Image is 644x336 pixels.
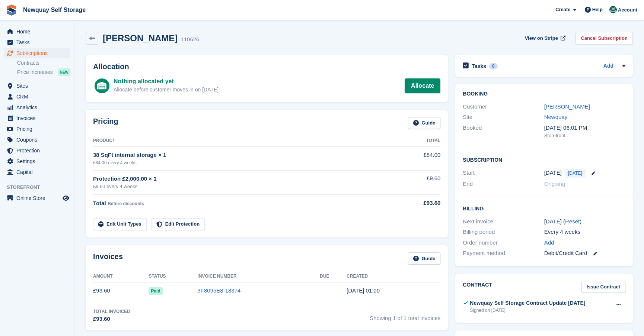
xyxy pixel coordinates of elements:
a: menu [4,135,70,145]
span: Help [592,6,603,13]
a: Preview store [61,194,70,203]
th: Created [347,271,440,282]
div: Allocate before customer moves in on [DATE] [114,86,219,94]
h2: [PERSON_NAME] [103,33,178,43]
a: Add [603,62,613,71]
span: Total [93,200,106,206]
span: Invoices [16,113,61,123]
a: Contracts [17,59,70,67]
span: Price increases [17,69,53,76]
time: 2025-09-27 00:00:32 UTC [347,287,380,294]
span: Ongoing [544,181,565,187]
span: CRM [16,91,61,102]
a: menu [4,81,70,91]
span: Settings [16,156,61,167]
div: Debit/Credit Card [544,249,625,258]
a: Guide [408,252,441,265]
div: End [463,180,544,188]
h2: Contract [463,281,492,293]
div: Customer [463,103,544,111]
div: Total Invoiced [93,308,130,315]
a: Guide [408,117,441,129]
h2: Subscription [463,156,625,163]
a: menu [4,193,70,203]
span: Subscriptions [16,48,61,58]
a: Allocate [405,78,440,93]
div: £93.60 [395,199,441,207]
a: menu [4,156,70,167]
span: Paid [149,287,162,295]
span: Online Store [16,193,61,203]
a: menu [4,167,70,177]
a: menu [4,124,70,134]
div: [DATE] ( ) [544,217,625,226]
span: Before discounts [108,201,144,206]
a: Issue Contract [581,281,625,293]
a: [PERSON_NAME] [544,103,590,110]
div: Next invoice [463,217,544,226]
h2: Allocation [93,62,440,71]
td: £84.00 [395,147,441,170]
a: menu [4,37,70,48]
a: 3F8095E8-18374 [197,287,240,294]
img: JON [609,6,617,13]
a: View on Stripe [522,32,567,44]
a: Newquay [544,114,568,120]
div: Nothing allocated yet [114,77,219,86]
a: menu [4,26,70,37]
h2: Booking [463,91,625,97]
th: Status [149,271,197,282]
th: Due [320,271,347,282]
a: menu [4,145,70,156]
span: Protection [16,145,61,156]
div: NEW [58,68,70,76]
div: £9.60 every 4 weeks [93,183,395,190]
a: Add [544,239,554,247]
div: Start [463,169,544,178]
div: Every 4 weeks [544,228,625,236]
div: £93.60 [93,315,130,323]
span: Tasks [16,37,61,48]
span: View on Stripe [525,35,558,42]
span: Analytics [16,102,61,113]
span: Home [16,26,61,37]
div: Order number [463,239,544,247]
span: Sites [16,81,61,91]
img: stora-icon-8386f47178a22dfd0bd8f6a31ec36ba5ce8667c1dd55bd0f319d3a0aa187defe.svg [6,4,17,16]
span: [DATE] [565,169,586,178]
h2: Tasks [472,63,486,70]
a: Edit Unit Types [93,218,147,230]
div: Signed on [DATE] [470,307,585,314]
div: Booked [463,124,544,139]
a: Price increases NEW [17,68,70,76]
h2: Pricing [93,117,118,129]
th: Product [93,135,395,147]
td: £9.60 [395,170,441,194]
a: Reset [565,218,580,224]
span: Account [618,6,637,14]
span: Coupons [16,135,61,145]
th: Total [395,135,441,147]
span: Capital [16,167,61,177]
div: Storefront [544,132,625,139]
h2: Billing [463,204,625,212]
div: Payment method [463,249,544,258]
span: Showing 1 of 1 total invoices [370,308,440,323]
a: menu [4,102,70,113]
div: 0 [489,63,498,70]
div: Protection £2,000.00 × 1 [93,175,395,183]
div: Site [463,113,544,122]
div: Billing period [463,228,544,236]
a: Newquay Self Storage [20,4,89,16]
span: Create [555,6,570,13]
th: Amount [93,271,149,282]
td: £93.60 [93,282,149,299]
span: Pricing [16,124,61,134]
time: 2025-09-27 00:00:00 UTC [544,169,562,177]
a: menu [4,48,70,58]
a: menu [4,113,70,123]
div: 38 SqFt internal storage × 1 [93,151,395,159]
a: menu [4,91,70,102]
a: Edit Protection [151,218,205,230]
div: Newquay Self Storage Contract Update [DATE] [470,299,585,307]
